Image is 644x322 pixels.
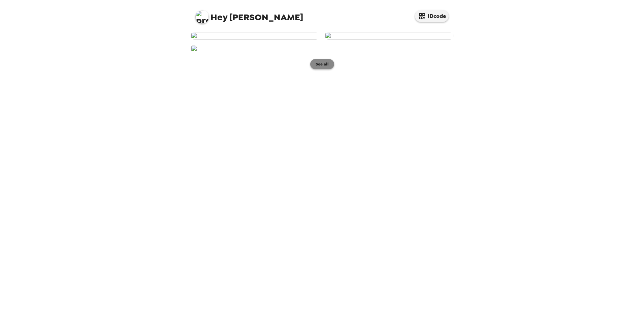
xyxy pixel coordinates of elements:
[310,59,334,69] button: See all
[191,45,319,52] img: user-278627
[195,10,209,24] img: profile pic
[211,11,227,23] span: Hey
[325,32,453,39] img: user-278631
[195,7,303,22] span: [PERSON_NAME]
[191,32,319,39] img: user-278889
[415,10,449,22] button: IDcode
